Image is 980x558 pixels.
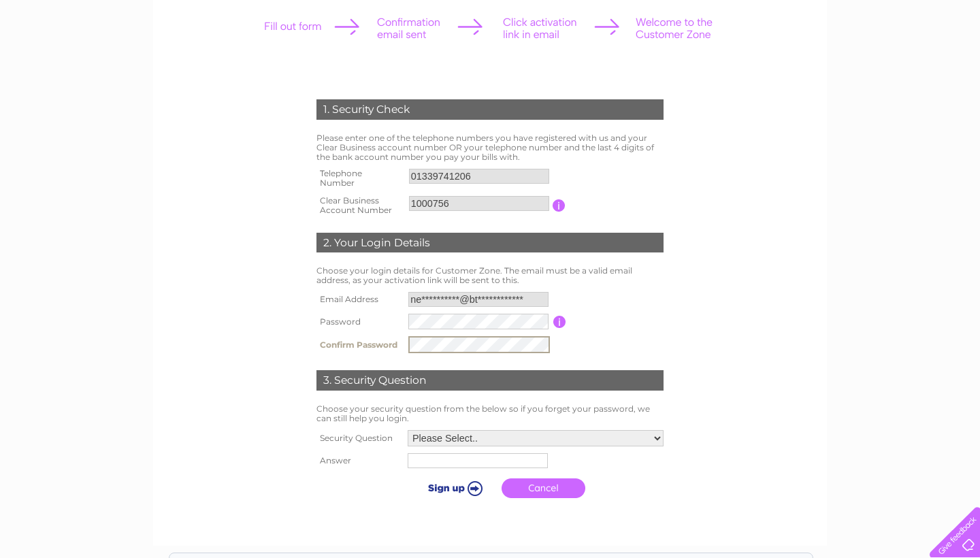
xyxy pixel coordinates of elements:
td: Choose your login details for Customer Zone. The email must be a valid email address, as your act... [313,263,667,289]
th: Security Question [313,427,404,450]
input: Submit [411,478,495,497]
td: Please enter one of the telephone numbers you have registered with us and your Clear Business acc... [313,130,667,165]
th: Clear Business Account Number [313,192,406,219]
th: Telephone Number [313,165,406,192]
input: Information [553,199,566,212]
div: Clear Business is a trading name of Verastar Limited (registered in [GEOGRAPHIC_DATA] No. 3667643... [169,7,813,66]
th: Email Address [313,289,405,310]
a: Contact [938,58,972,68]
th: Confirm Password [313,333,405,357]
div: 1. Security Check [316,99,664,120]
div: 2. Your Login Details [316,233,664,253]
div: 3. Security Question [316,370,664,391]
a: Telecoms [862,58,902,68]
a: Blog [911,58,930,68]
th: Answer [313,450,404,472]
a: Cancel [502,478,585,498]
input: Information [553,316,566,328]
th: Password [313,310,405,333]
a: 0333 014 3131 [723,7,817,24]
td: Choose your security question from the below so if you forget your password, we can still help yo... [313,401,667,427]
a: Water [789,58,815,68]
img: logo.png [34,35,103,77]
a: Energy [823,58,853,68]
